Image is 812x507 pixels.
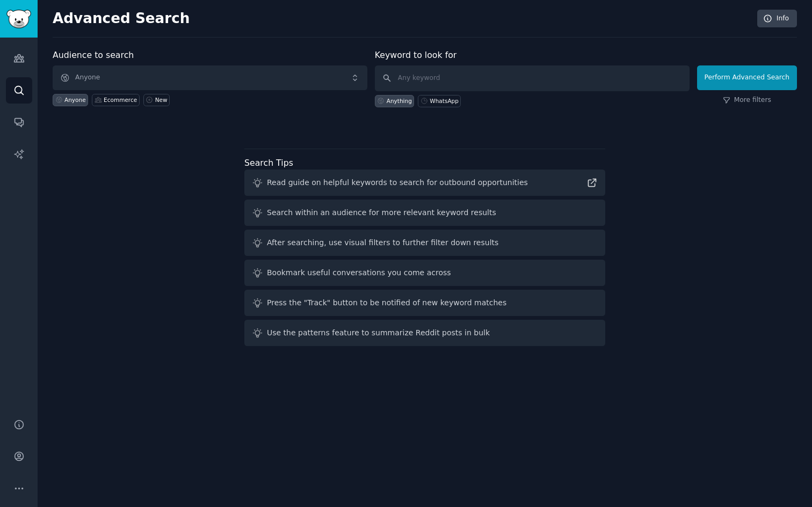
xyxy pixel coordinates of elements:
div: Bookmark useful conversations you come across [267,267,451,278]
label: Search Tips [244,158,293,168]
label: Audience to search [53,50,134,60]
a: Info [757,10,797,28]
button: Anyone [53,65,367,90]
div: Use the patterns feature to summarize Reddit posts in bulk [267,327,490,339]
div: Press the "Track" button to be notified of new keyword matches [267,297,506,308]
div: WhatsApp [430,97,459,105]
a: New [143,94,170,106]
input: Any keyword [375,65,690,91]
div: New [155,96,168,104]
a: More filters [723,95,771,105]
div: After searching, use visual filters to further filter down results [267,237,498,248]
div: Read guide on helpful keywords to search for outbound opportunities [267,177,528,188]
button: Perform Advanced Search [697,65,797,90]
div: Anything [387,97,412,105]
label: Keyword to look for [375,50,457,60]
div: Ecommerce [104,96,137,104]
div: Search within an audience for more relevant keyword results [267,207,496,218]
h2: Advanced Search [53,10,751,27]
div: Anyone [64,96,86,104]
img: GummySearch logo [6,10,31,28]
